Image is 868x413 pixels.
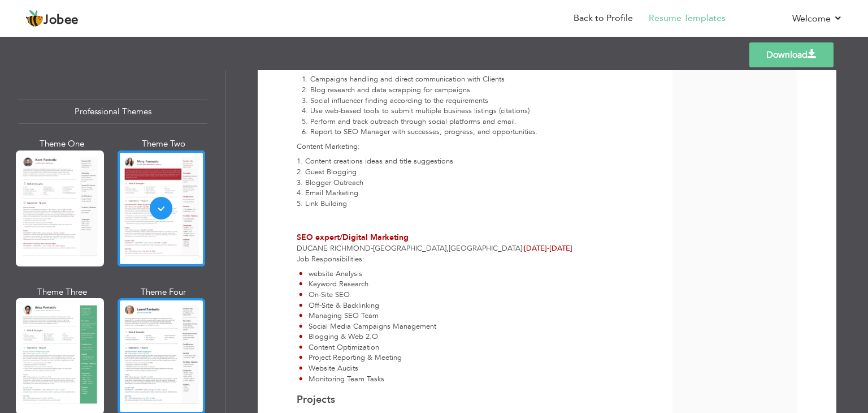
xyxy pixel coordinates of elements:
[310,74,659,85] li: Campaigns handling and direct communication with Clients
[290,254,666,384] div: Job Responsibilities:
[310,96,659,106] li: Social influencer finding according to the requirements
[297,243,371,253] span: Ducane Richmond
[299,311,436,321] li: Managing SEO Team
[299,321,436,332] li: Social Media Campaigns Management
[524,243,572,253] span: [DATE]
[310,117,659,127] li: Perform and track outreach through social platforms and email.
[120,138,208,150] div: Theme Two
[749,42,834,67] a: Download
[18,286,106,298] div: Theme Three
[299,352,436,363] li: Project Reporting & Meeting
[297,393,335,407] span: Projects
[25,10,79,28] a: Jobee
[297,141,659,152] p: Content Marketing:
[297,232,409,243] span: SEO expert/Digital Marketing
[299,332,436,342] li: Blogging & Web 2.O
[297,156,659,219] p: 1. Content creations ideas and title suggestions 2. Guest Blogging 3. Blogger Outreach 4. Email M...
[792,12,843,25] a: Welcome
[299,279,436,290] li: Keyword Research
[574,12,633,25] a: Back to Profile
[446,243,449,253] span: ,
[371,243,373,253] span: -
[373,243,446,253] span: [GEOGRAPHIC_DATA]
[44,14,79,27] span: Jobee
[299,374,436,385] li: Monitoring Team Tasks
[524,243,549,253] span: [DATE]
[299,269,436,279] li: website Analysis
[310,127,659,137] li: Report to SEO Manager with successes, progress, and opportunities.
[310,85,659,96] li: Blog research and data scrapping for campaigns.
[310,106,659,117] li: Use web-based tools to submit multiple business listings (citations)
[449,243,522,253] span: [GEOGRAPHIC_DATA]
[299,342,436,353] li: Content Optimization
[299,363,436,374] li: Website Audits
[25,10,44,28] img: jobee.io
[299,300,436,311] li: Off-Site & Backlinking
[120,286,208,298] div: Theme Four
[522,243,524,253] span: |
[649,12,726,25] a: Resume Templates
[18,138,106,150] div: Theme One
[290,58,666,223] div: My Job Responsibilities:
[547,243,549,253] span: -
[18,100,207,124] div: Professional Themes
[299,290,436,300] li: On-Site SEO
[757,8,775,27] img: Profile Img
